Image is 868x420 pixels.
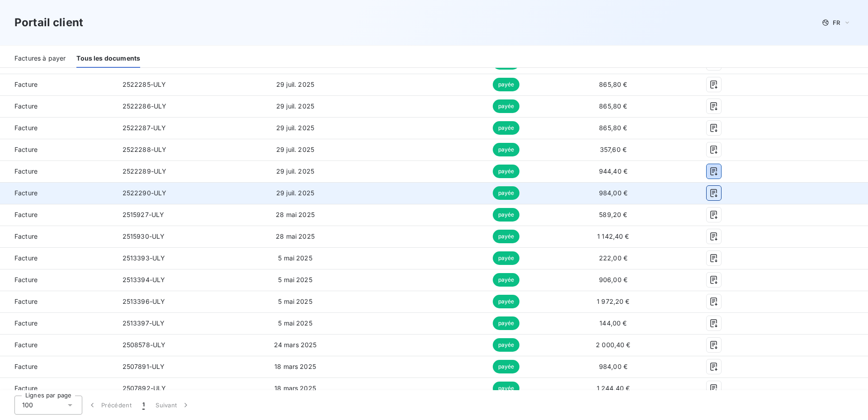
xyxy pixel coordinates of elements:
[123,102,167,110] span: 2522286-ULY
[7,145,108,154] span: Facture
[276,146,314,153] span: 29 juil. 2025
[82,396,137,415] button: Précédent
[123,297,165,305] span: 2513396-ULY
[7,210,108,219] span: Facture
[599,254,627,262] span: 222,00 €
[274,341,317,349] span: 24 mars 2025
[76,49,140,68] div: Tous les documents
[7,275,108,284] span: Facture
[493,121,520,135] span: payée
[7,123,108,132] span: Facture
[123,254,165,262] span: 2513393-ULY
[142,401,145,410] span: 1
[123,189,167,197] span: 2522290-ULY
[7,297,108,306] span: Facture
[123,167,167,175] span: 2522289-ULY
[123,276,165,283] span: 2513394-ULY
[493,360,520,373] span: payée
[276,167,314,175] span: 29 juil. 2025
[7,340,108,349] span: Facture
[599,189,627,197] span: 984,00 €
[493,186,520,200] span: payée
[596,341,631,349] span: 2 000,40 €
[599,80,627,88] span: 865,80 €
[123,80,166,88] span: 2522285-ULY
[599,276,627,283] span: 906,00 €
[278,297,312,305] span: 5 mai 2025
[597,384,630,392] span: 1 244,40 €
[274,363,316,370] span: 18 mars 2025
[14,14,83,31] h3: Portail client
[123,363,165,370] span: 2507891-ULY
[599,363,627,370] span: 984,00 €
[123,124,166,132] span: 2522287-ULY
[493,251,520,265] span: payée
[22,401,33,410] span: 100
[137,396,150,415] button: 1
[276,80,314,88] span: 29 juil. 2025
[14,49,66,68] div: Factures à payer
[597,232,629,240] span: 1 142,40 €
[7,384,108,393] span: Facture
[7,189,108,198] span: Facture
[276,211,315,218] span: 28 mai 2025
[833,19,840,26] span: FR
[123,232,165,240] span: 2515930-ULY
[278,276,312,283] span: 5 mai 2025
[599,167,627,175] span: 944,40 €
[150,396,196,415] button: Suivant
[123,341,166,349] span: 2508578-ULY
[276,102,314,110] span: 29 juil. 2025
[7,362,108,371] span: Facture
[493,273,520,287] span: payée
[600,146,627,153] span: 357,60 €
[599,211,627,218] span: 589,20 €
[276,232,315,240] span: 28 mai 2025
[493,99,520,113] span: payée
[278,319,312,327] span: 5 mai 2025
[123,384,166,392] span: 2507892-ULY
[7,232,108,241] span: Facture
[278,254,312,262] span: 5 mai 2025
[7,102,108,111] span: Facture
[493,230,520,243] span: payée
[493,382,520,395] span: payée
[123,319,165,327] span: 2513397-ULY
[7,254,108,263] span: Facture
[493,208,520,222] span: payée
[276,124,314,132] span: 29 juil. 2025
[7,167,108,176] span: Facture
[274,384,316,392] span: 18 mars 2025
[123,211,165,218] span: 2515927-ULY
[597,297,630,305] span: 1 972,20 €
[123,146,167,153] span: 2522288-ULY
[599,319,627,327] span: 144,00 €
[599,102,627,110] span: 865,80 €
[493,295,520,308] span: payée
[493,165,520,178] span: payée
[7,80,108,89] span: Facture
[493,316,520,330] span: payée
[493,143,520,156] span: payée
[276,189,314,197] span: 29 juil. 2025
[493,338,520,352] span: payée
[7,319,108,328] span: Facture
[599,124,627,132] span: 865,80 €
[493,78,520,91] span: payée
